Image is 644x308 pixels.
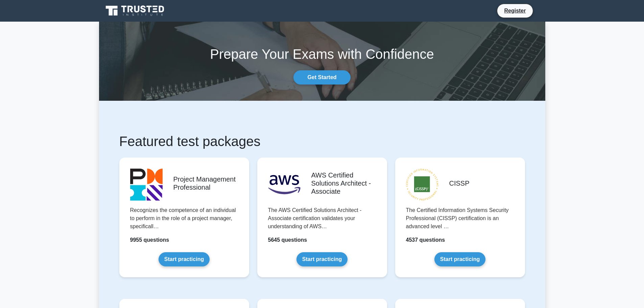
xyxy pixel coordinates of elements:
h1: Prepare Your Exams with Confidence [99,46,545,62]
a: Start practicing [159,252,210,266]
h1: Featured test packages [119,133,525,149]
a: Start practicing [296,252,348,266]
a: Register [500,6,530,15]
a: Start practicing [434,252,485,266]
a: Get Started [293,70,350,85]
